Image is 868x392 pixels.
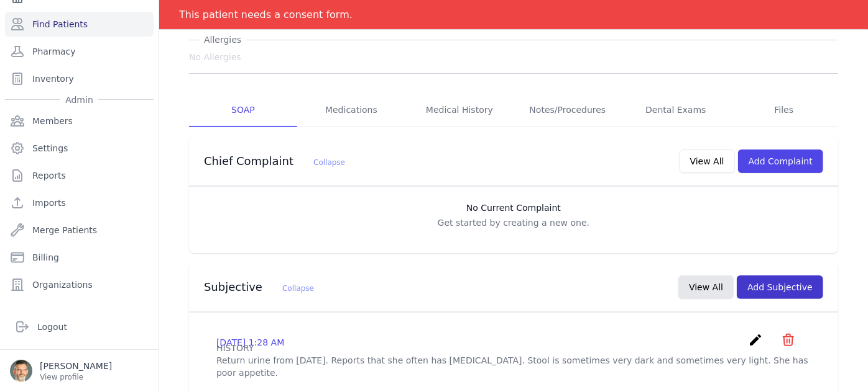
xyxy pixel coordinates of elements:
button: Add Complaint [738,149,823,173]
a: Reports [5,163,154,188]
a: Find Patients [5,12,154,37]
p: [PERSON_NAME] [40,360,112,372]
a: Dental Exams [622,94,730,127]
button: View All [678,275,734,299]
a: Files [730,94,838,127]
a: create [748,338,766,350]
a: Medications [297,94,405,127]
span: Admin [60,94,98,106]
span: No Allergies [189,51,241,63]
a: Inventory [5,66,154,91]
a: Medical History [405,94,514,127]
a: Notes/Procedures [514,94,622,127]
span: Allergies [199,33,246,46]
button: View All [680,149,735,173]
p: Get started by creating a new one. [201,216,826,229]
a: Merge Patients [5,218,154,243]
nav: Tabs [189,94,838,127]
span: Collapse [282,284,314,293]
a: Billing [5,245,154,270]
p: [DATE] 1:28 AM [216,336,284,349]
span: Collapse [313,158,345,167]
a: Organizations [5,272,154,297]
a: [PERSON_NAME] View profile [10,360,149,382]
h3: Subjective [204,280,314,295]
i: create [748,332,763,347]
a: Imports [5,190,154,215]
a: Settings [5,136,154,161]
h3: No Current Complaint [201,202,826,214]
a: SOAP [189,94,297,127]
a: Pharmacy [5,39,154,64]
h3: Chief Complaint [204,154,345,169]
p: View profile [40,372,112,382]
button: Add Subjective [737,275,823,299]
a: Members [5,109,154,133]
a: Logout [10,314,149,339]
